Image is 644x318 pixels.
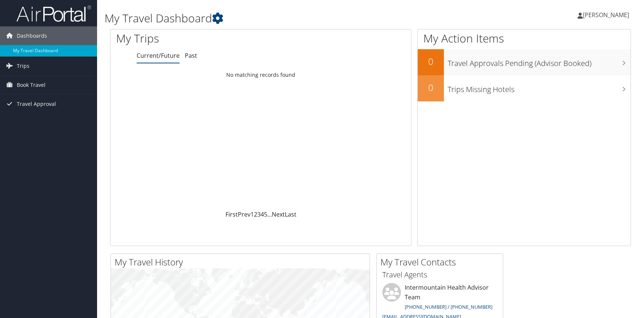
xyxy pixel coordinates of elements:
a: [PHONE_NUMBER] / [PHONE_NUMBER] [405,303,492,310]
h1: My Travel Dashboard [105,10,459,26]
span: [PERSON_NAME] [583,11,629,19]
span: Dashboards [17,26,47,45]
a: 3 [257,210,261,218]
a: 0Trips Missing Hotels [418,75,631,101]
a: Prev [238,210,251,218]
h3: Travel Agents [382,270,497,280]
span: … [267,210,272,218]
a: Next [272,210,285,218]
a: [PERSON_NAME] [578,4,637,26]
h2: 0 [418,55,444,68]
h1: My Trips [116,31,280,46]
a: 2 [254,210,257,218]
h2: My Travel Contacts [380,256,503,268]
h2: My Travel History [115,256,370,268]
a: 0Travel Approvals Pending (Advisor Booked) [418,49,631,75]
h1: My Action Items [418,31,631,46]
a: Current/Future [137,51,180,60]
a: First [225,210,238,218]
a: Past [185,51,197,60]
img: airportal-logo.png [16,5,91,22]
a: 4 [261,210,264,218]
span: Trips [17,57,29,75]
span: Book Travel [17,76,46,94]
h3: Trips Missing Hotels [448,81,631,95]
a: 5 [264,210,267,218]
a: 1 [251,210,254,218]
span: Travel Approval [17,95,56,113]
a: Last [285,210,296,218]
h3: Travel Approvals Pending (Advisor Booked) [448,54,631,69]
td: No matching records found [111,68,411,82]
h2: 0 [418,81,444,94]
